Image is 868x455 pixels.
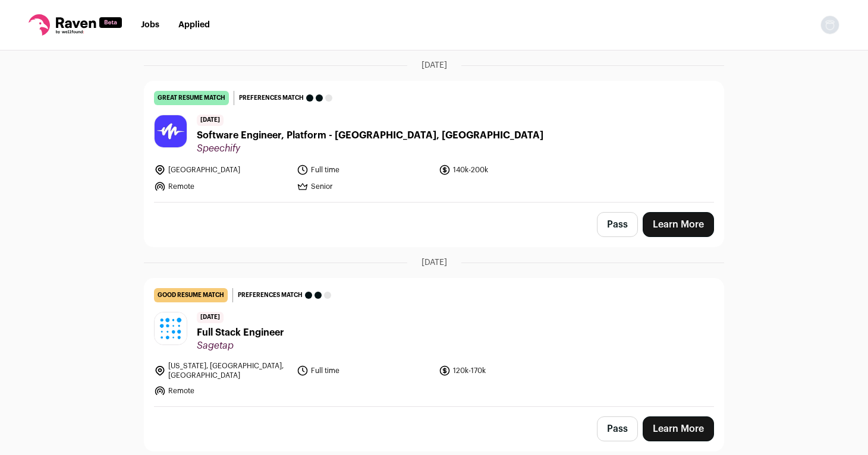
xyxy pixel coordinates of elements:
li: Full time [297,361,432,380]
span: [DATE] [197,115,224,126]
span: Preferences match [239,92,304,104]
button: Pass [597,416,638,441]
span: Full Stack Engineer [197,326,284,340]
a: good resume match Preferences match [DATE] Full Stack Engineer Sagetap [US_STATE], [GEOGRAPHIC_DA... [144,279,724,406]
a: Learn More [643,212,714,237]
li: [GEOGRAPHIC_DATA] [154,164,290,176]
li: Full time [297,164,432,176]
button: Open dropdown [820,15,839,34]
span: [DATE] [197,312,224,323]
li: Remote [154,181,290,192]
li: [US_STATE], [GEOGRAPHIC_DATA], [GEOGRAPHIC_DATA] [154,361,290,380]
span: Software Engineer, Platform - [GEOGRAPHIC_DATA], [GEOGRAPHIC_DATA] [197,128,543,143]
a: Learn More [643,416,714,441]
li: Senior [297,181,432,192]
a: Jobs [141,21,159,29]
span: [DATE] [422,59,447,71]
span: Preferences match [238,289,303,301]
a: great resume match Preferences match [DATE] Software Engineer, Platform - [GEOGRAPHIC_DATA], [GEO... [144,81,724,202]
div: good resume match [154,288,228,302]
li: 120k-170k [439,361,574,380]
button: Pass [597,212,638,237]
img: nopic.png [820,15,839,34]
li: 140k-200k [439,164,574,176]
span: [DATE] [422,257,447,268]
a: Applied [178,21,210,29]
span: Sagetap [197,340,284,352]
img: b0d17aea2038de758934995fd1be12ae2cc401ec78f06bd56dba08c6c42461de.jpg [155,312,187,345]
div: great resume match [154,91,229,105]
span: Speechify [197,143,543,154]
img: 59b05ed76c69f6ff723abab124283dfa738d80037756823f9fc9e3f42b66bce3.jpg [155,115,187,147]
li: Remote [154,385,290,397]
